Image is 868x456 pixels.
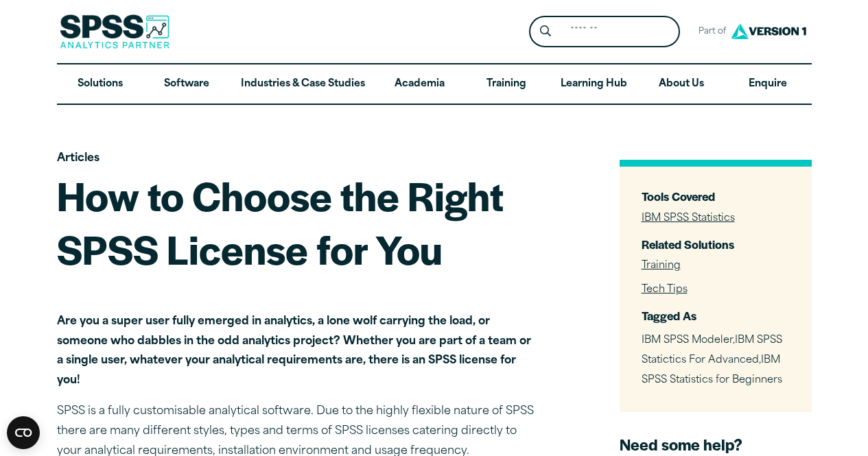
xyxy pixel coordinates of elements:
[7,416,40,449] button: Open CMP widget
[529,16,680,48] form: Site Header Search Form
[532,19,558,45] button: Search magnifying glass icon
[642,213,735,224] a: IBM SPSS Statistics
[642,285,688,295] a: Tech Tips
[642,237,790,252] h3: Related Solutions
[540,25,551,37] svg: Search magnifying glass icon
[642,335,782,365] span: IBM SPSS Statictics For Advanced
[57,169,537,275] h1: How to Choose the Right SPSS License for You
[60,14,169,49] img: SPSS Analytics Partner
[57,316,531,386] strong: Are you a super user fully emerged in analytics, a lone wolf carrying the load, or someone who da...
[642,308,790,324] h3: Tagged As
[638,64,725,104] a: About Us
[550,64,638,104] a: Learning Hub
[642,355,782,385] span: IBM SPSS Statistics for Beginners
[57,149,537,169] p: Articles
[462,64,549,104] a: Training
[691,22,727,42] span: Part of
[376,64,462,104] a: Academia
[642,335,782,385] span: , ,
[57,64,143,104] a: Solutions
[57,64,812,104] nav: Desktop version of site main menu
[642,189,790,204] h3: Tools Covered
[642,261,681,271] a: Training
[143,64,230,104] a: Software
[727,19,810,44] img: Version1 Logo
[620,434,812,455] h4: Need some help?
[642,335,733,346] span: IBM SPSS Modeler
[725,64,811,104] a: Enquire
[230,64,376,104] a: Industries & Case Studies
